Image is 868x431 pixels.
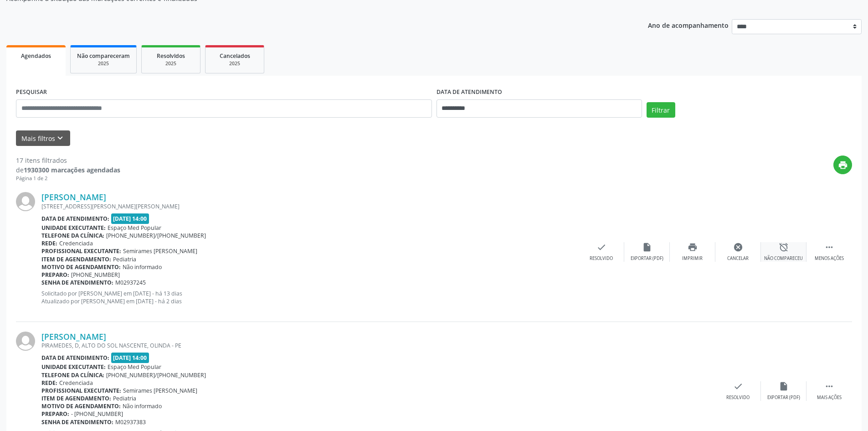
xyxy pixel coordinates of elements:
[41,354,109,362] b: Data de atendimento:
[113,255,136,263] span: Pediatria
[631,255,663,262] div: Exportar (PDF)
[106,371,206,379] span: [PHONE_NUMBER]/[PHONE_NUMBER]
[108,363,161,371] span: Espaço Med Popular
[115,279,146,286] span: M02937245
[59,239,93,247] span: Credenciada
[41,255,111,263] b: Item de agendamento:
[111,213,149,224] span: [DATE] 14:00
[123,387,197,395] span: Semirames [PERSON_NAME]
[123,247,197,255] span: Semirames [PERSON_NAME]
[59,379,93,387] span: Credenciada
[41,342,715,349] div: PIRAMEDES, D, ALTO DO SOL NASCENTE, OLINDA - PE
[77,52,130,60] span: Não compareceram
[41,279,113,286] b: Senha de atendimento:
[123,263,162,271] span: Não informado
[688,242,698,252] i: print
[212,60,257,67] div: 2025
[41,232,104,239] b: Telefone da clínica:
[41,395,111,402] b: Item de agendamento:
[779,381,789,391] i: insert_drive_file
[648,19,729,31] p: Ano de acompanhamento
[106,232,206,239] span: [PHONE_NUMBER]/[PHONE_NUMBER]
[779,242,789,252] i: alarm_off
[16,332,35,351] img: img
[437,85,502,99] label: DATA DE ATENDIMENTO
[642,242,652,252] i: insert_drive_file
[647,102,675,118] button: Filtrar
[71,410,123,418] span: - [PHONE_NUMBER]
[108,224,161,232] span: Espaço Med Popular
[727,255,749,262] div: Cancelar
[838,160,848,170] i: print
[815,255,844,262] div: Menos ações
[733,381,743,391] i: check
[24,166,120,174] strong: 1930300 marcações agendadas
[16,175,120,182] div: Página 1 de 2
[16,165,120,175] div: de
[41,203,579,210] div: [STREET_ADDRESS][PERSON_NAME][PERSON_NAME]
[41,247,121,255] b: Profissional executante:
[764,255,803,262] div: Não compareceu
[824,381,834,391] i: 
[41,363,106,371] b: Unidade executante:
[113,395,136,402] span: Pediatria
[41,332,106,342] a: [PERSON_NAME]
[41,387,121,395] b: Profissional executante:
[55,133,65,143] i: keyboard_arrow_down
[41,192,106,202] a: [PERSON_NAME]
[16,192,35,211] img: img
[41,410,69,418] b: Preparo:
[817,395,842,401] div: Mais ações
[41,379,57,387] b: Rede:
[111,353,149,363] span: [DATE] 14:00
[41,263,121,271] b: Motivo de agendamento:
[41,371,104,379] b: Telefone da clínica:
[824,242,834,252] i: 
[41,239,57,247] b: Rede:
[590,255,613,262] div: Resolvido
[77,60,130,67] div: 2025
[220,52,250,60] span: Cancelados
[16,156,120,165] div: 17 itens filtrados
[123,402,162,410] span: Não informado
[41,290,579,305] p: Solicitado por [PERSON_NAME] em [DATE] - há 13 dias Atualizado por [PERSON_NAME] em [DATE] - há 2...
[41,418,113,426] b: Senha de atendimento:
[41,224,106,232] b: Unidade executante:
[726,395,750,401] div: Resolvido
[16,130,70,146] button: Mais filtroskeyboard_arrow_down
[16,85,47,99] label: PESQUISAR
[115,418,146,426] span: M02937383
[157,52,185,60] span: Resolvidos
[682,255,703,262] div: Imprimir
[21,52,51,60] span: Agendados
[71,271,120,279] span: [PHONE_NUMBER]
[596,242,606,252] i: check
[148,60,194,67] div: 2025
[41,215,109,223] b: Data de atendimento:
[767,395,800,401] div: Exportar (PDF)
[41,402,121,410] b: Motivo de agendamento:
[733,242,743,252] i: cancel
[41,271,69,279] b: Preparo:
[833,156,852,174] button: print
